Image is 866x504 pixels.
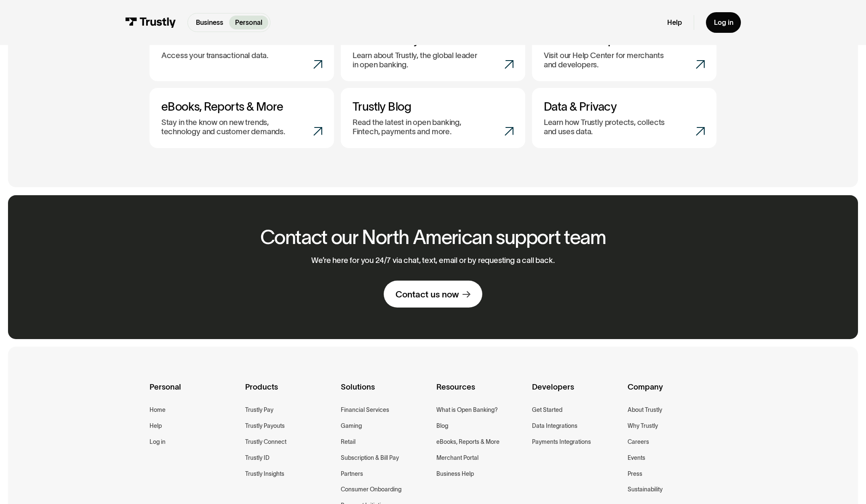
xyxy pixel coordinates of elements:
a: Gaming [341,421,362,431]
a: Trustly Payouts [245,421,285,431]
a: Trustly Connect [245,437,286,447]
a: eBooks, Reports & MoreStay in the know on new trends, technology and customer demands. [150,88,334,148]
a: Help [667,18,682,27]
a: Get Started [532,405,562,415]
p: We’re here for you 24/7 via chat, text, email or by requesting a call back. [311,256,554,265]
p: Business [196,17,223,27]
h3: Data & Privacy [544,100,705,114]
div: Personal [150,381,238,405]
a: Data Integrations [532,421,577,431]
p: Learn about Trustly, the global leader in open banking. [353,51,478,70]
div: Resources [436,381,525,405]
a: What is Open Banking? [436,405,498,415]
a: Trustly ID [245,453,270,463]
div: Developers [532,381,621,405]
p: Personal [235,17,262,27]
a: Home [150,405,166,415]
a: Events [628,453,645,463]
p: Access your transactional data. [161,51,268,60]
h3: Trustly Blog [353,100,513,114]
a: About Trustly [628,405,662,415]
p: Read the latest in open banking, Fintech, payments and more. [353,118,478,137]
div: Solutions [341,381,430,405]
p: Learn how Trustly protects, collects and uses data. [544,118,669,137]
a: Trustly BlogRead the latest in open banking, Fintech, payments and more. [341,88,525,148]
div: Log in [714,18,733,27]
a: Consumer PortalAccess your transactional data. [150,21,334,82]
a: eBooks, Reports & More [436,437,500,447]
a: Help [150,421,162,431]
a: Why Trustly [628,421,658,431]
a: Financial Services [341,405,389,415]
h2: Contact our North American support team [260,226,606,248]
a: Subscription & Bill Pay [341,453,399,463]
a: Contact us now [384,281,482,308]
div: Company [628,381,716,405]
a: Log in [150,437,166,447]
a: Partners [341,469,363,479]
a: Press [628,469,642,479]
p: Stay in the know on new trends, technology and customer demands. [161,118,286,137]
a: Merchant Portal [436,453,478,463]
a: About TrustlyLearn about Trustly, the global leader in open banking. [341,21,525,82]
a: Retail [341,437,355,447]
a: Payments Integrations [532,437,591,447]
div: Contact us now [396,289,459,300]
a: Consumer Onboarding [341,485,401,495]
h3: eBooks, Reports & More [161,100,322,114]
a: Trustly Insights [245,469,284,479]
a: Business Help CenterVisit our Help Center for merchants and developers. [532,21,716,82]
img: Trustly Logo [125,17,176,28]
a: Log in [706,12,741,33]
a: Sustainability [628,485,663,495]
a: Trustly Pay [245,405,273,415]
a: Business Help [436,469,474,479]
div: Products [245,381,334,405]
a: Personal [229,16,268,30]
a: Blog [436,421,448,431]
a: Business [190,16,229,30]
a: Careers [628,437,649,447]
p: Visit our Help Center for merchants and developers. [544,51,669,70]
a: Data & PrivacyLearn how Trustly protects, collects and uses data. [532,88,716,148]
